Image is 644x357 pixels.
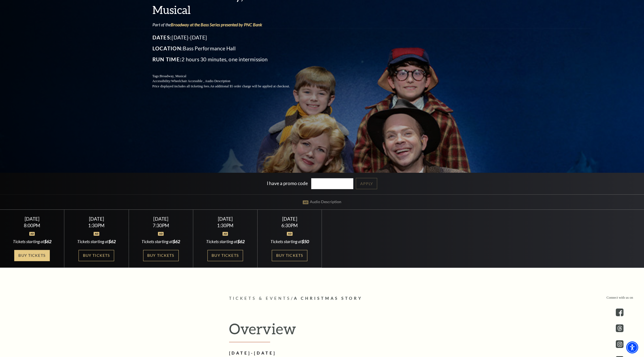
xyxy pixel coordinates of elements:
div: [DATE] [71,216,122,222]
p: / [229,295,415,302]
div: Tickets starting at [71,238,122,244]
a: Buy Tickets [272,250,307,261]
a: Buy Tickets [14,250,50,261]
a: Buy Tickets [79,250,114,261]
label: I have a promo code [267,180,308,186]
p: Connect with us on [607,295,633,300]
h2: [DATE]-[DATE] [229,350,407,357]
div: [DATE] [200,216,251,222]
p: Part of the [152,22,303,28]
a: Buy Tickets [143,250,179,261]
div: 6:30PM [264,223,315,228]
div: 7:30PM [135,223,186,228]
span: $62 [44,239,51,244]
div: Tickets starting at [264,238,315,244]
span: $62 [237,239,245,244]
img: icon_ad.svg [29,232,35,236]
span: An additional $5 order charge will be applied at checkout. [210,84,290,88]
p: Accessibility: [152,79,303,84]
div: Tickets starting at [135,238,186,244]
div: Accessibility Menu [626,341,638,353]
div: 8:00PM [7,223,58,228]
p: 2 hours 30 minutes, one intermission [152,55,303,64]
div: [DATE] [7,216,58,222]
a: Broadway at the Bass Series presented by PNC Bank [171,22,262,27]
img: icon_ad.svg [287,232,293,236]
img: icon_ad.svg [158,232,164,236]
span: Location: [152,45,183,51]
p: Price displayed includes all ticketing fees. [152,84,303,89]
div: Tickets starting at [200,238,251,244]
div: 1:30PM [71,223,122,228]
div: [DATE] [135,216,186,222]
span: Run Time: [152,56,182,62]
img: icon_ad.svg [223,232,228,236]
p: Tags: [152,74,303,79]
img: icon_ad.svg [94,232,99,236]
span: $50 [302,239,309,244]
div: [DATE] [264,216,315,222]
p: [DATE]-[DATE] [152,33,303,42]
h2: Overview [229,320,415,342]
span: $62 [173,239,180,244]
span: Broadway, Musical [160,74,186,78]
span: Dates: [152,34,172,41]
span: Tickets & Events [229,296,291,301]
span: Wheelchair Accessible , Audio Description [171,79,230,83]
div: Tickets starting at [7,238,58,244]
div: 1:30PM [200,223,251,228]
a: Buy Tickets [207,250,243,261]
span: $62 [108,239,116,244]
span: A Christmas Story [294,296,363,301]
p: Bass Performance Hall [152,44,303,53]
